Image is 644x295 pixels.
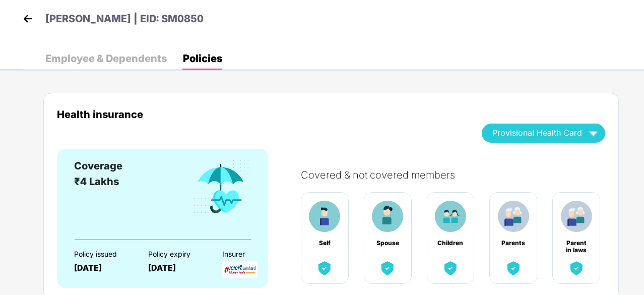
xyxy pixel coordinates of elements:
div: Health insurance [57,108,467,120]
img: benefitCardImg [191,158,251,219]
div: Coverage [74,158,122,174]
div: Children [437,240,464,247]
div: Policy issued [74,250,131,258]
div: [DATE] [74,263,131,273]
div: [DATE] [148,263,205,273]
img: benefitCardImg [309,201,340,232]
div: Spouse [374,240,401,247]
img: back [20,11,35,26]
img: benefitCardImg [315,259,334,277]
div: Insurer [222,250,279,258]
img: benefitCardImg [504,259,523,277]
div: Policies [183,53,222,64]
img: benefitCardImg [372,201,403,232]
div: Parents [500,240,527,247]
div: Covered & not covered members [301,169,615,181]
img: benefitCardImg [378,259,397,277]
span: Provisional Health Card [492,130,582,136]
img: benefitCardImg [567,259,586,277]
div: Policy expiry [148,250,205,258]
div: Employee & Dependents [45,53,167,64]
img: InsurerLogo [222,261,257,278]
img: benefitCardImg [561,201,592,232]
button: Provisional Health Card [482,124,605,143]
p: [PERSON_NAME] | EID: SM0850 [45,11,204,27]
img: wAAAAASUVORK5CYII= [585,124,602,142]
div: Self [311,240,338,247]
div: Parent in laws [563,240,590,247]
span: ₹4 Lakhs [74,175,119,188]
img: benefitCardImg [441,259,460,277]
img: benefitCardImg [435,201,466,232]
img: benefitCardImg [498,201,529,232]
